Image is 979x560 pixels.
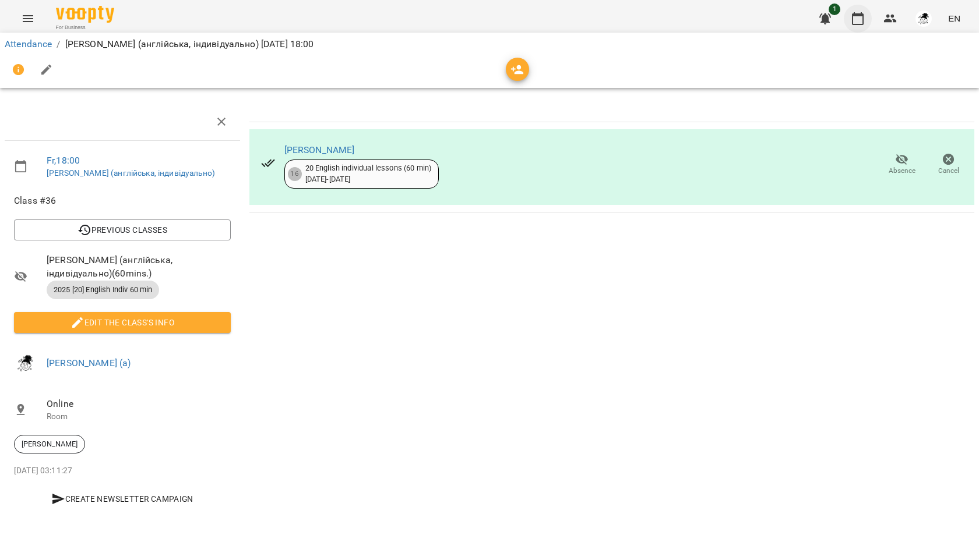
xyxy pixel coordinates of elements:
[948,12,960,24] span: EN
[56,6,114,23] img: Voopty Logo
[15,439,84,449] span: [PERSON_NAME]
[14,312,231,333] button: Edit the class's Info
[879,148,925,181] button: Absence
[829,3,840,15] span: 1
[915,10,932,27] img: c09839ea023d1406ff4d1d49130fd519.png
[5,38,52,49] a: Attendance
[925,148,972,181] button: Cancel
[938,166,959,176] span: Cancel
[47,357,131,368] a: [PERSON_NAME] (а)
[14,194,231,208] span: Class #36
[47,285,159,295] span: 2025 [20] English Indiv 60 min
[23,223,221,237] span: Previous Classes
[14,435,85,453] div: [PERSON_NAME]
[56,24,114,31] span: For Business
[19,492,226,506] span: Create Newsletter Campaign
[57,37,60,51] li: /
[284,144,355,155] a: [PERSON_NAME]
[14,488,231,509] button: Create Newsletter Campaign
[23,316,221,329] span: Edit the class's Info
[14,5,42,33] button: Menu
[5,37,974,51] nav: breadcrumb
[47,168,215,178] a: [PERSON_NAME] (англійська, індивідуально)
[47,411,231,423] p: Room
[889,166,915,176] span: Absence
[943,8,965,29] button: EN
[305,163,432,185] div: 20 English individual lessons (60 min) [DATE] - [DATE]
[14,219,231,240] button: Previous Classes
[47,155,80,166] a: Fr , 18:00
[47,253,231,281] span: [PERSON_NAME] (англійська, індивідуально) ( 60 mins. )
[65,37,314,51] p: [PERSON_NAME] (англійська, індивідуально) [DATE] 18:00
[47,397,231,411] span: Online
[14,352,37,375] img: c09839ea023d1406ff4d1d49130fd519.png
[288,167,302,181] div: 16
[14,465,231,477] p: [DATE] 03:11:27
